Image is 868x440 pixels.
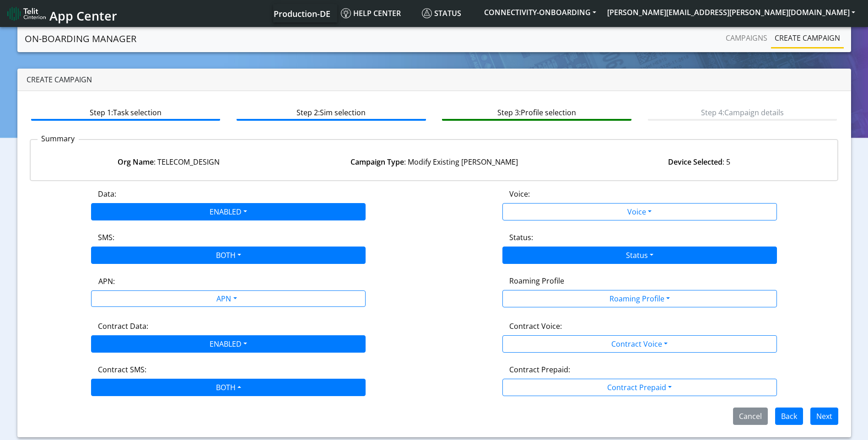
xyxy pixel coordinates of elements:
a: Help center [337,4,418,22]
label: Contract Voice: [509,321,562,332]
label: Contract Prepaid: [509,364,570,375]
img: logo-telit-cinterion-gw-new.png [7,6,46,21]
label: Contract SMS: [98,364,146,375]
label: SMS: [98,232,114,243]
a: App Center [7,4,116,23]
button: Roaming Profile [502,290,777,307]
label: Contract Data: [98,321,148,332]
button: Status [502,247,777,264]
span: Production-DE [274,8,330,19]
a: Status [418,4,479,22]
a: Your current platform instance [273,4,330,22]
a: On-Boarding Manager [25,30,136,48]
strong: Campaign Type [350,157,404,167]
div: : TELECOM_DESIGN [36,156,302,167]
button: CONNECTIVITY-ONBOARDING [479,4,602,21]
button: BOTH [91,379,366,396]
button: Back [775,408,803,425]
img: status.svg [422,8,432,18]
label: APN: [98,276,115,287]
span: Status [422,8,461,18]
button: Cancel [733,408,768,425]
strong: Device Selected [668,157,722,167]
div: : 5 [566,156,832,167]
div: : Modify Existing [PERSON_NAME] [302,156,567,167]
button: BOTH [91,247,366,264]
div: APN [81,291,371,309]
label: Roaming Profile [509,275,564,286]
button: Voice [502,203,777,220]
button: Next [810,408,838,425]
label: Data: [98,188,116,199]
button: Contract Prepaid [502,379,777,396]
span: App Center [49,7,117,24]
a: Create campaign [771,29,844,47]
label: Status: [509,232,533,243]
btn: Step 4: Campaign details [648,103,837,121]
button: ENABLED [91,203,366,220]
button: Contract Voice [502,335,777,353]
p: Summary [38,133,79,144]
a: Campaigns [722,29,771,47]
btn: Step 2: Sim selection [237,103,426,121]
btn: Step 3: Profile selection [442,103,631,121]
button: ENABLED [91,335,366,353]
button: [PERSON_NAME][EMAIL_ADDRESS][PERSON_NAME][DOMAIN_NAME] [602,4,861,21]
btn: Step 1: Task selection [31,103,220,121]
label: Voice: [509,188,530,199]
span: Help center [341,8,401,18]
strong: Org Name [118,157,154,167]
img: knowledge.svg [341,8,351,18]
div: Create campaign [17,69,851,91]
